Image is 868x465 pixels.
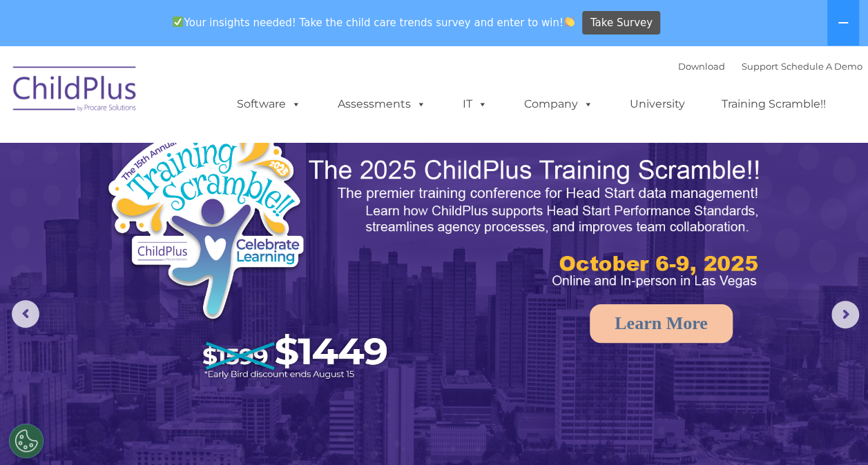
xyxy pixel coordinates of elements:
[590,11,653,35] span: Take Survey
[678,61,725,72] a: Download
[192,91,234,101] span: Last name
[781,61,862,72] a: Schedule A Demo
[742,61,778,72] a: Support
[590,304,733,343] a: Learn More
[6,57,144,126] img: ChildPlus by Procare Solutions
[324,90,440,118] a: Assessments
[708,90,840,118] a: Training Scramble!!
[9,424,44,458] button: Cookies Settings
[173,17,183,27] img: ✅
[510,90,607,118] a: Company
[616,90,699,118] a: University
[223,90,315,118] a: Software
[582,11,660,35] a: Take Survey
[642,316,868,465] iframe: Chat Widget
[449,90,501,118] a: IT
[167,9,581,36] span: Your insights needed! Take the child care trends survey and enter to win!
[678,61,862,72] font: |
[564,17,575,27] img: 👏
[192,148,251,158] span: Phone number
